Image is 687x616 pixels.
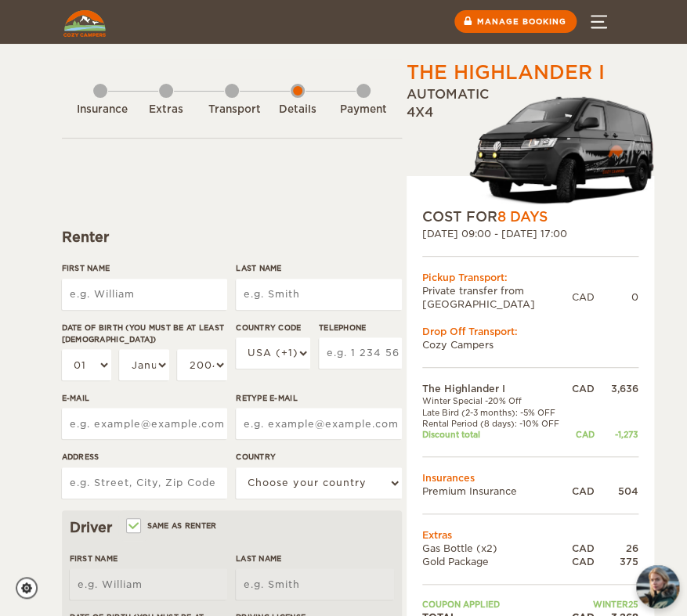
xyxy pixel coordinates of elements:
td: Gas Bottle (x2) [422,542,568,555]
label: Telephone [319,322,402,333]
td: Private transfer from [GEOGRAPHIC_DATA] [422,284,572,311]
div: Renter [62,228,402,247]
label: Country Code [236,322,310,333]
div: CAD [567,542,594,555]
div: Pickup Transport: [422,271,638,284]
div: [DATE] 09:00 - [DATE] 17:00 [422,227,638,240]
td: Extras [422,528,638,542]
div: 0 [595,290,638,304]
td: Premium Insurance [422,485,568,498]
label: Same as renter [128,518,217,533]
td: Coupon applied [422,599,568,610]
img: stor-stuttur-old-new-5.png [469,91,654,207]
div: The Highlander I [407,59,605,86]
div: COST FOR [422,207,638,226]
label: Last Name [236,262,401,274]
div: CAD [567,382,594,395]
input: e.g. Smith [236,279,401,310]
label: Country [236,451,401,463]
td: Cozy Campers [422,338,638,351]
td: Insurances [422,471,638,485]
input: e.g. William [70,568,228,600]
td: Discount total [422,429,568,440]
input: e.g. William [62,279,227,310]
div: CAD [567,429,594,440]
input: e.g. example@example.com [62,408,227,439]
div: 3,636 [595,382,638,395]
td: WINTER25 [567,599,638,610]
td: Winter Special -20% Off [422,395,568,406]
td: Gold Package [422,555,568,568]
div: Insurance [77,103,124,117]
span: 8 Days [497,209,548,225]
a: Manage booking [454,10,577,33]
div: 26 [595,542,638,555]
div: Details [274,103,321,117]
label: Address [62,451,227,463]
div: CAD [567,555,594,568]
div: -1,273 [595,429,638,440]
div: 504 [595,485,638,498]
div: Drop Off Transport: [422,325,638,338]
div: Driver [70,518,394,537]
img: Cozy Campers [63,10,106,37]
label: First Name [62,262,227,274]
label: First Name [70,553,228,564]
label: Retype E-mail [236,392,401,404]
div: Transport [208,103,255,117]
div: Payment [340,103,387,117]
td: Late Bird (2-3 months): -5% OFF [422,407,568,418]
input: e.g. Street, City, Zip Code [62,467,227,499]
input: e.g. example@example.com [236,408,401,439]
div: Automatic 4x4 [407,86,654,207]
img: Freyja at Cozy Campers [636,565,679,608]
a: Cookie settings [16,577,48,599]
input: Same as renter [128,522,138,532]
label: E-mail [62,392,227,404]
label: Last Name [236,553,394,564]
div: CAD [567,485,594,498]
button: chat-button [636,565,679,608]
input: e.g. 1 234 567 890 [319,337,402,369]
label: Date of birth (You must be at least [DEMOGRAPHIC_DATA]) [62,322,227,346]
input: e.g. Smith [236,568,394,600]
td: Rental Period (8 days): -10% OFF [422,418,568,429]
div: 375 [595,555,638,568]
div: CAD [572,290,595,304]
td: The Highlander I [422,382,568,395]
div: Extras [143,103,190,117]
